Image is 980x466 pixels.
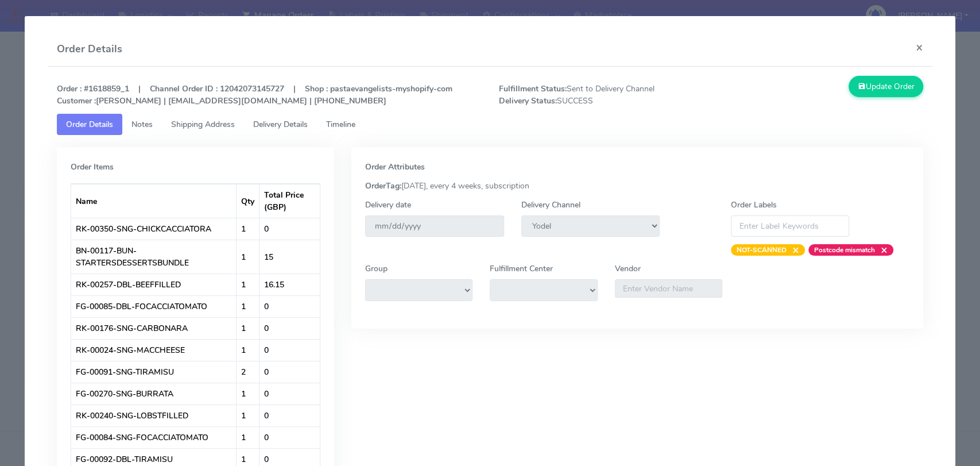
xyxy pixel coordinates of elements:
[787,244,799,256] span: ×
[731,215,849,237] input: Enter Label Keywords
[259,274,320,295] td: 16.15
[237,383,259,405] td: 1
[875,244,888,256] span: ×
[66,119,113,130] span: Order Details
[237,339,259,361] td: 1
[498,95,556,106] strong: Delivery Status:
[253,119,308,130] span: Delivery Details
[237,361,259,383] td: 2
[849,76,923,97] button: Update Order
[731,199,777,211] label: Order Labels
[365,199,411,211] label: Delivery date
[57,114,923,135] ul: Tabs
[259,218,320,240] td: 0
[237,295,259,317] td: 1
[71,161,114,172] strong: Order Items
[237,426,259,448] td: 1
[237,240,259,274] td: 1
[737,245,787,255] strong: NOT-SCANNED
[71,405,236,426] td: RK-00240-SNG-LOBSTFILLED
[259,383,320,405] td: 0
[907,32,932,63] button: Close
[498,83,566,94] strong: Fulfillment Status:
[71,295,236,317] td: FG-00085-DBL-FOCACCIATOMATO
[237,405,259,426] td: 1
[490,263,553,275] label: Fulfillment Center
[71,317,236,339] td: RK-00176-SNG-CARBONARA
[814,245,875,255] strong: Postcode mismatch
[615,279,722,298] input: Enter Vendor Name
[71,184,236,218] th: Name
[326,119,355,130] span: Timeline
[615,263,641,275] label: Vendor
[357,180,918,192] div: [DATE], every 4 weeks, subscription
[171,119,235,130] span: Shipping Address
[71,218,236,240] td: RK-00350-SNG-CHICKCACCIATORA
[365,161,425,172] strong: Order Attributes
[237,317,259,339] td: 1
[57,83,452,106] strong: Order : #1618859_1 | Channel Order ID : 12042073145727 | Shop : pastaevangelists-myshopify-com [P...
[237,274,259,295] td: 1
[259,184,320,218] th: Total Price (GBP)
[71,240,236,274] td: BN-00117-BUN-STARTERSDESSERTSBUNDLE
[259,295,320,317] td: 0
[57,41,122,57] h4: Order Details
[259,405,320,426] td: 0
[365,180,401,191] strong: OrderTag:
[71,426,236,448] td: FG-00084-SNG-FOCACCIATOMATO
[259,426,320,448] td: 0
[71,274,236,295] td: RK-00257-DBL-BEEFFILLED
[521,199,580,211] label: Delivery Channel
[259,317,320,339] td: 0
[71,339,236,361] td: RK-00024-SNG-MACCHEESE
[237,218,259,240] td: 1
[365,263,388,275] label: Group
[259,240,320,274] td: 15
[237,184,259,218] th: Qty
[259,361,320,383] td: 0
[71,383,236,405] td: FG-00270-SNG-BURRATA
[259,339,320,361] td: 0
[71,361,236,383] td: FG-00091-SNG-TIRAMISU
[131,119,153,130] span: Notes
[490,83,711,107] span: Sent to Delivery Channel SUCCESS
[57,95,96,106] strong: Customer :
